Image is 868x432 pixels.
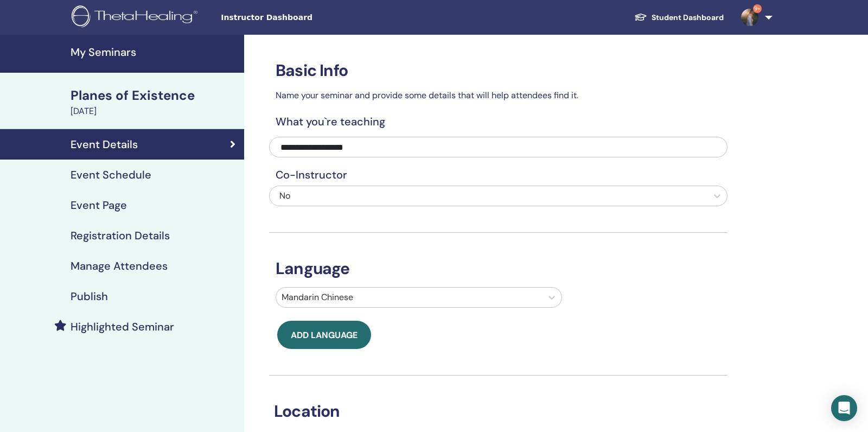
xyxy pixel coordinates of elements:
h4: Publish [71,290,108,303]
h3: Language [269,259,727,278]
h4: Event Schedule [71,168,151,181]
button: Add language [277,321,371,349]
h4: Registration Details [71,229,170,242]
span: Add language [291,329,358,341]
span: No [279,190,290,201]
span: Instructor Dashboard [221,12,384,23]
img: graduation-cap-white.svg [634,12,647,22]
h4: What you`re teaching [269,115,727,128]
h4: Manage Attendees [71,259,168,272]
a: Planes of Existence[DATE] [64,86,244,118]
h3: Basic Info [269,61,727,80]
span: 9+ [753,4,762,13]
div: Open Intercom Messenger [831,395,857,421]
h4: Event Page [71,199,127,212]
h4: Highlighted Seminar [71,320,174,333]
h4: My Seminars [71,46,238,59]
h4: Event Details [71,138,138,151]
h4: Co-Instructor [269,168,727,181]
a: Student Dashboard [626,8,732,28]
img: default.jpg [741,9,758,26]
div: Planes of Existence [71,86,238,105]
div: [DATE] [71,105,238,118]
h3: Location [267,402,713,421]
p: Name your seminar and provide some details that will help attendees find it. [269,89,727,102]
img: logo.png [72,5,201,30]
